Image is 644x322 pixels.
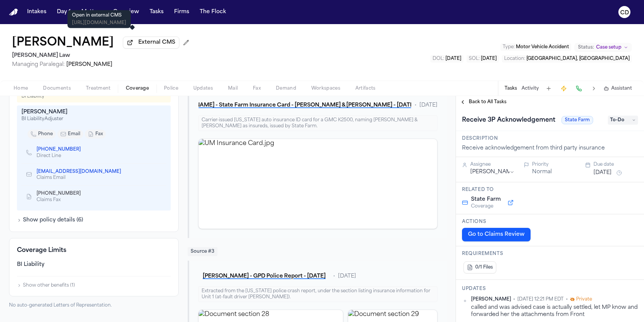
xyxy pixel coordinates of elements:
[558,83,569,94] button: Create Immediate Task
[469,99,506,105] span: Back to All Tasks
[37,175,127,181] div: Claims Email
[9,9,18,16] a: Home
[85,130,106,139] button: fax
[68,131,80,137] span: email
[502,55,632,63] button: Edit Location: Flowery Branch, GA
[611,85,632,92] span: Assistant
[17,261,171,269] div: BI Liability
[198,139,437,229] div: View image UM Insurance Card.jpg
[57,130,83,139] button: email
[481,56,497,61] span: [DATE]
[456,99,510,105] button: Back to All Tasks
[86,85,111,92] span: Treatment
[12,62,65,67] span: Managing Paralegal:
[462,219,638,225] h3: Actions
[574,83,584,94] button: Make a Call
[193,85,213,92] span: Updates
[9,9,18,16] img: Finch Logo
[276,85,296,92] span: Demand
[164,85,178,92] span: Police
[21,108,166,116] div: [PERSON_NAME]
[355,85,376,92] span: Artifacts
[608,116,638,125] span: To-Do
[12,36,114,50] button: Edit matter name
[462,251,638,257] h3: Requirements
[516,45,569,49] span: Motor Vehicle Accident
[12,36,114,50] h1: [PERSON_NAME]
[543,83,554,94] button: Add Task
[12,51,192,60] h2: [PERSON_NAME] Law
[561,116,593,124] span: State Farm
[338,273,356,280] span: [DATE]
[419,102,437,109] span: [DATE]
[526,56,630,61] span: [GEOGRAPHIC_DATA], [GEOGRAPHIC_DATA]
[21,93,50,99] div: BI Liability
[37,147,81,153] a: [PHONE_NUMBER]
[463,261,496,273] button: 0/1 Files
[78,5,106,19] button: Matters
[469,56,480,61] span: SOL :
[462,136,638,142] h3: Description
[578,44,594,50] span: Status:
[228,85,238,92] span: Mail
[462,286,638,292] h3: Updates
[462,145,638,152] div: Receive acknowledgement from third party insurance
[17,282,75,288] button: Show other benefits (1)
[14,85,28,92] span: Home
[471,196,501,203] span: State Farm
[445,56,461,61] span: [DATE]
[37,153,87,159] div: Direct Line
[24,5,49,19] button: Intakes
[138,39,175,46] span: External CMS
[171,5,192,19] button: Firms
[615,168,624,177] button: Snooze task
[21,116,166,122] div: BI Liability Adjuster
[147,5,167,19] button: Tasks
[471,296,511,302] span: [PERSON_NAME]
[433,56,444,61] span: DOL :
[462,187,638,193] h3: Related to
[415,102,416,109] span: •
[513,296,515,302] span: •
[123,37,179,49] button: External CMS
[430,55,463,63] button: Edit DOL: 2025-09-03
[110,5,142,19] button: Overview
[72,12,126,18] p: Open in external CMS
[467,55,499,63] button: Edit SOL: 2027-09-02
[43,85,71,92] span: Documents
[505,85,517,92] button: Tasks
[253,85,261,92] span: Fax
[504,56,525,61] span: Location :
[500,43,571,51] button: Edit Type: Motor Vehicle Accident
[566,296,568,302] span: •
[17,217,83,224] button: Show policy details (6)
[471,304,638,319] div: called and was advised case is actually settled, let MP know and forwarded her the attachments fr...
[199,139,437,229] img: UM Insurance Card.jpg
[604,85,632,92] button: Assistant
[198,270,330,283] button: [PERSON_NAME] - GPD Police Report - [DATE]
[198,99,411,112] button: [PERSON_NAME] - State Farm Insurance Card - [PERSON_NAME] & [PERSON_NAME] - [DATE] to [DATE]
[517,296,564,302] span: [DATE] 12:21 PM EDT
[198,115,437,131] div: Carrier-issued [US_STATE] auto insurance ID card for a GMC K2500, naming [PERSON_NAME] & [PERSON_...
[37,169,121,175] a: [EMAIL_ADDRESS][DOMAIN_NAME]
[66,62,112,67] span: [PERSON_NAME]
[471,203,501,209] span: Coverage
[54,5,74,19] button: Day 1
[38,131,53,137] span: phone
[72,20,126,26] p: [URL][DOMAIN_NAME]
[462,228,531,241] button: Go to Claims Review
[126,85,149,92] span: Coverage
[198,286,437,302] div: Extracted from the [US_STATE] police crash report, under the section listing insurance informatio...
[9,302,179,308] div: No auto-generated Letters of Representation.
[596,44,621,50] span: Case setup
[594,169,612,177] button: [DATE]
[594,162,638,168] div: Due date
[197,5,229,19] button: The Flock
